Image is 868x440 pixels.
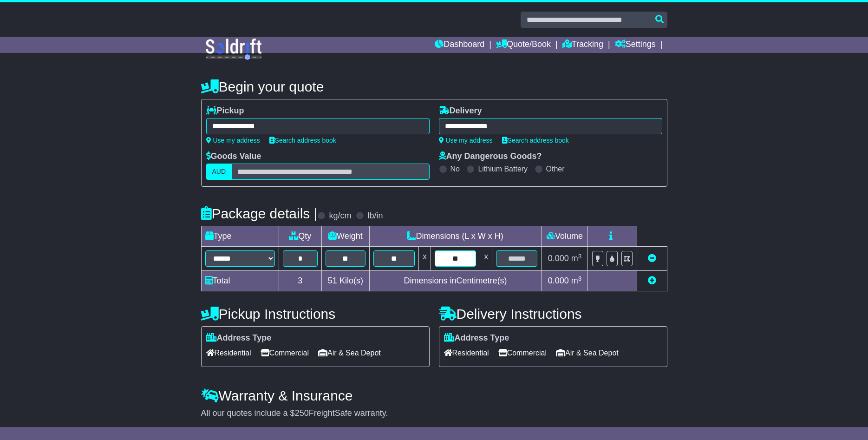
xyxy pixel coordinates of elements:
[206,106,244,116] label: Pickup
[498,346,547,360] span: Commercial
[201,79,667,94] h4: Begin your quote
[439,106,482,116] label: Delivery
[548,254,569,263] span: 0.000
[444,346,489,360] span: Residential
[615,37,656,53] a: Settings
[201,206,318,221] h4: Package details |
[478,164,528,173] label: Lithium Battery
[295,408,309,418] span: 250
[548,276,569,285] span: 0.000
[502,137,569,144] a: Search address book
[439,306,667,322] h4: Delivery Instructions
[206,151,261,162] label: Goods Value
[201,226,279,247] td: Type
[450,164,460,173] label: No
[435,37,484,53] a: Dashboard
[279,226,322,247] td: Qty
[418,247,431,271] td: x
[206,346,251,360] span: Residential
[578,275,582,282] sup: 3
[206,333,272,343] label: Address Type
[546,164,565,173] label: Other
[556,346,619,360] span: Air & Sea Depot
[322,226,370,247] td: Weight
[261,346,309,360] span: Commercial
[444,333,509,343] label: Address Type
[329,211,351,221] label: kg/cm
[369,271,542,291] td: Dimensions in Centimetre(s)
[562,37,603,53] a: Tracking
[571,254,582,263] span: m
[201,408,667,419] div: All our quotes include a $ FreightSafe warranty.
[206,164,232,180] label: AUD
[206,137,260,144] a: Use my address
[648,276,656,285] a: Add new item
[322,271,370,291] td: Kilo(s)
[367,211,383,221] label: lb/in
[578,253,582,260] sup: 3
[201,271,279,291] td: Total
[648,254,656,263] a: Remove this item
[328,276,337,285] span: 51
[318,346,381,360] span: Air & Sea Depot
[279,271,322,291] td: 3
[542,226,588,247] td: Volume
[439,151,542,162] label: Any Dangerous Goods?
[269,137,336,144] a: Search address book
[369,226,542,247] td: Dimensions (L x W x H)
[201,306,430,322] h4: Pickup Instructions
[201,388,667,403] h4: Warranty & Insurance
[439,137,493,144] a: Use my address
[480,247,492,271] td: x
[496,37,551,53] a: Quote/Book
[571,276,582,285] span: m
